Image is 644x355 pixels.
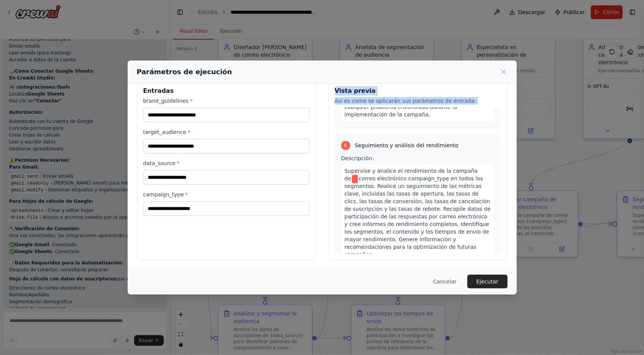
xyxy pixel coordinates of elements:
[143,129,187,135] font: target_audience
[143,191,184,197] font: campaign_type
[137,67,232,77] h2: Parámetros de ejecución
[143,98,189,104] font: brand_guidelines
[143,86,310,96] h3: Entradas
[143,160,176,166] font: data_source
[335,86,501,96] h3: Vista previa
[467,275,508,288] button: Ejecutar
[355,142,459,149] span: Seguimiento y análisis del rendimiento
[335,97,501,105] p: Así es como se aplicarán sus parámetros de entrada:
[352,175,358,183] span: Variable: campaign_type
[341,141,350,150] div: 6
[345,168,478,181] span: Supervise y analice el rendimiento de la campaña de
[427,275,463,288] button: Cancelar
[345,175,491,258] span: correo electrónico campaign_type en todos los segmentos. Realice un seguimiento de las métricas c...
[341,155,374,161] span: Descripción:
[345,73,484,118] span: Campaña de correo electrónico ejecutada con éxito con confirmación de entrega a todos los segment...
